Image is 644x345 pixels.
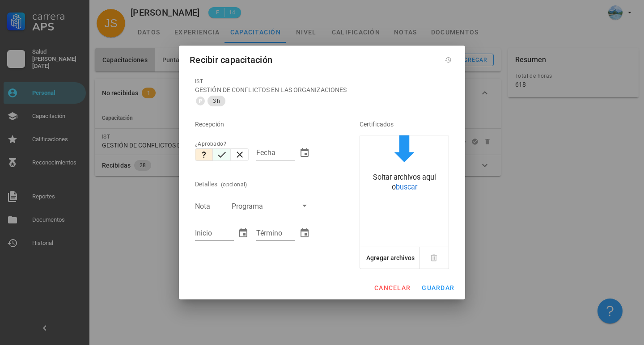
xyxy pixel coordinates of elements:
div: GESTIÓN DE CONFLICTOS EN LAS ORGANIZACIONES [195,86,449,94]
span: cancelar [374,284,411,291]
div: Recibir capacitación [190,53,272,67]
span: guardar [421,284,454,291]
span: 3 h [213,96,220,106]
button: guardar [418,280,458,296]
div: Soltar archivos aquí o [360,172,449,193]
button: Soltar archivos aquí obuscar [360,135,449,195]
button: Agregar archivos [360,247,420,269]
span: buscar [396,183,417,191]
div: Recepción [195,114,335,135]
button: cancelar [370,280,414,296]
div: (opcional) [221,180,247,189]
div: Detalles [195,173,217,195]
div: Certificados [360,114,449,135]
div: ¿Aprobado? [195,139,249,148]
span: IST [195,78,203,84]
button: Agregar archivos [364,247,417,269]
